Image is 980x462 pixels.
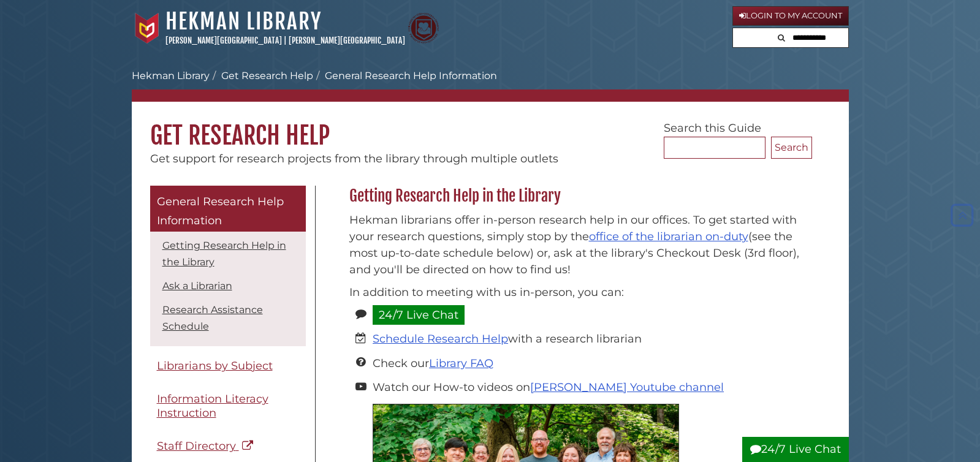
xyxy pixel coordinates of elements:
a: Research Assistance Schedule [162,304,263,332]
nav: breadcrumb [132,69,849,102]
a: Ask a Librarian [162,280,232,292]
button: Search [774,28,789,45]
img: Calvin University [132,13,162,44]
button: Search [771,137,812,159]
a: 24/7 Live Chat [373,305,465,325]
a: office of the librarian on-duty [589,230,748,243]
a: General Research Help Information [150,186,306,232]
img: Calvin Theological Seminary [408,13,439,44]
a: Login to My Account [732,6,849,26]
li: General Research Help Information [313,69,497,83]
span: Librarians by Subject [157,359,273,373]
i: Search [778,34,785,42]
p: In addition to meeting with us in-person, you can: [349,284,806,301]
a: [PERSON_NAME] Youtube channel [530,381,724,394]
li: Watch our How-to videos on [373,379,805,396]
h2: Getting Research Help in the Library [343,186,812,206]
span: Staff Directory [157,439,236,453]
span: Get support for research projects from the library through multiple outlets [150,152,558,165]
a: Get Research Help [221,70,313,81]
a: [PERSON_NAME][GEOGRAPHIC_DATA] [289,36,405,45]
li: with a research librarian [373,331,805,347]
a: Librarians by Subject [150,352,306,380]
a: Information Literacy Instruction [150,385,306,426]
a: Hekman Library [165,8,322,35]
a: Hekman Library [132,70,210,81]
a: Back to Top [948,209,977,222]
span: General Research Help Information [157,195,284,228]
button: 24/7 Live Chat [742,437,849,462]
span: | [284,36,287,45]
a: Getting Research Help in the Library [162,240,286,268]
span: Information Literacy Instruction [157,392,268,420]
a: [PERSON_NAME][GEOGRAPHIC_DATA] [165,36,282,45]
a: Schedule Research Help [373,332,508,346]
a: Staff Directory [150,433,306,460]
p: Hekman librarians offer in-person research help in our offices. To get started with your research... [349,212,806,278]
li: Check our [373,355,805,372]
a: Library FAQ [429,357,493,370]
h1: Get Research Help [132,102,849,151]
